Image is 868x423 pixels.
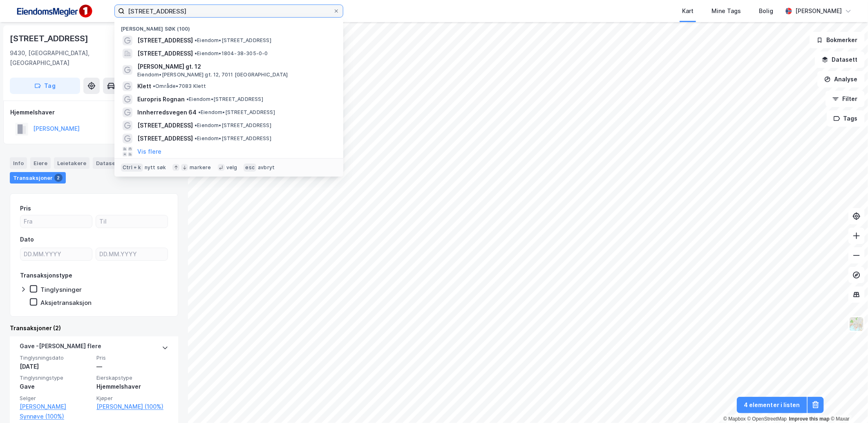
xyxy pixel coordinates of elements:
[827,110,865,127] button: Tags
[723,416,746,422] a: Mapbox
[10,157,27,169] div: Info
[817,71,865,87] button: Analyse
[849,316,864,332] img: Z
[96,374,168,381] span: Eierskapstype
[96,362,168,372] div: —
[226,164,237,171] div: velg
[20,248,92,260] input: DD.MM.YYYY
[258,164,275,171] div: avbryt
[114,19,343,34] div: [PERSON_NAME] søk (100)
[121,163,143,172] div: Ctrl + k
[137,36,193,45] span: [STREET_ADDRESS]
[20,204,31,213] div: Pris
[20,374,92,381] span: Tinglysningstype
[195,37,271,44] span: Eiendom • [STREET_ADDRESS]
[96,402,168,412] a: [PERSON_NAME] (100%)
[40,299,92,307] div: Aksjetransaksjon
[198,109,275,116] span: Eiendom • [STREET_ADDRESS]
[145,164,166,171] div: nytt søk
[20,215,92,228] input: Fra
[96,215,168,228] input: Til
[137,134,193,143] span: [STREET_ADDRESS]
[20,362,92,372] div: [DATE]
[20,271,72,280] div: Transaksjonstype
[137,81,151,91] span: Klett
[759,6,773,16] div: Bolig
[198,109,201,115] span: •
[40,286,82,293] div: Tinglysninger
[186,96,189,102] span: •
[195,122,271,129] span: Eiendom • [STREET_ADDRESS]
[10,323,178,333] div: Transaksjoner (2)
[737,397,807,413] button: 4 elementer i listen
[195,50,268,57] span: Eiendom • 1804-38-305-0-0
[125,5,333,17] input: Søk på adresse, matrikkel, gårdeiere, leietakere eller personer
[10,172,66,184] div: Transaksjoner
[825,91,865,107] button: Filter
[153,83,155,89] span: •
[20,354,92,361] span: Tinglysningsdato
[54,157,89,169] div: Leietakere
[827,384,868,423] div: Kontrollprogram for chat
[190,164,211,171] div: markere
[10,78,80,94] button: Tag
[711,6,741,16] div: Mine Tags
[244,163,256,172] div: esc
[195,135,197,141] span: •
[186,96,263,103] span: Eiendom • [STREET_ADDRESS]
[789,416,830,422] a: Improve this map
[137,49,193,58] span: [STREET_ADDRESS]
[20,395,92,402] span: Selger
[827,384,868,423] iframe: Chat Widget
[137,121,193,130] span: [STREET_ADDRESS]
[20,341,101,354] div: Gave - [PERSON_NAME] flere
[20,235,34,244] div: Dato
[96,382,168,392] div: Hjemmelshaver
[13,2,95,20] img: F4PB6Px+NJ5v8B7XTbfpPpyloAAAAASUVORK5CYII=
[815,51,865,68] button: Datasett
[10,32,90,45] div: [STREET_ADDRESS]
[54,174,63,182] div: 2
[810,32,865,48] button: Bokmerker
[96,395,168,402] span: Kjøper
[30,157,51,169] div: Eiere
[10,107,178,117] div: Hjemmelshaver
[195,122,197,128] span: •
[20,402,92,421] a: [PERSON_NAME] Synnøve (100%)
[137,94,185,104] span: Europris Rognan
[96,354,168,361] span: Pris
[747,416,787,422] a: OpenStreetMap
[137,72,288,78] span: Eiendom • [PERSON_NAME] gt. 12, 7011 [GEOGRAPHIC_DATA]
[795,6,842,16] div: [PERSON_NAME]
[96,248,168,260] input: DD.MM.YYYY
[93,157,123,169] div: Datasett
[137,107,197,117] span: Innherredsvegen 64
[195,50,197,56] span: •
[153,83,206,90] span: Område • 7083 Klett
[10,48,141,68] div: 9430, [GEOGRAPHIC_DATA], [GEOGRAPHIC_DATA]
[137,62,333,72] span: [PERSON_NAME] gt. 12
[195,37,197,43] span: •
[195,135,271,142] span: Eiendom • [STREET_ADDRESS]
[682,6,694,16] div: Kart
[137,147,161,157] button: Vis flere
[20,382,92,392] div: Gave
